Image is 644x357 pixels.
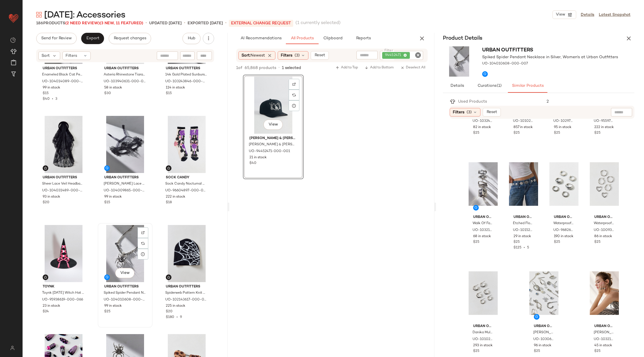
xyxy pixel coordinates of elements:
span: Newest [251,53,265,58]
span: Urban Outfitters [594,324,614,329]
span: Reset [486,110,497,114]
span: Request changes [114,36,146,41]
span: 114 in stock [166,85,185,90]
span: Spiked Spider Pendant Necklace in Silver, Women's at Urban Outfitters [482,54,618,60]
span: Urban Outfitters [534,324,554,329]
span: 190 in stock [554,234,573,239]
span: Urban Outfitters [104,284,146,289]
span: UO-103243846-000-007 [165,79,207,84]
span: 222 in stock [594,125,614,130]
span: Curations [477,84,502,88]
span: Add to Bottom [365,66,394,70]
span: UO-104031489-000-001 [42,188,84,193]
span: Export [86,36,99,41]
span: Hub [188,36,195,41]
span: 293 in stock [473,343,493,348]
span: UO-103213773-000-007 [473,228,493,233]
span: 94452471 [385,53,403,58]
img: 95938619_066_m [38,225,89,282]
span: [PERSON_NAME] Ring Set in Silver, Women's at Urban Outfitters [594,330,614,335]
img: 102143617_001_b [161,225,212,282]
span: UO-95597282-000-007 [594,119,614,124]
span: Deselect All [401,66,425,70]
span: (1) [497,84,502,88]
span: UO-94452471-000-001 [249,149,290,154]
img: 104031489_001_b [38,116,89,173]
span: AI Recommendations [240,36,282,41]
span: 99 in stock [43,85,60,90]
span: $24 [43,309,49,314]
img: 104010608_007_b [443,46,475,77]
span: Walk Of Fame Chunky Ring Set in Silver, Women's at Urban Outfitters [473,221,493,226]
img: 94452471_001_b [245,77,302,134]
span: $15 [166,91,172,96]
span: $25 [554,240,560,245]
span: Filters [281,53,292,59]
button: Request changes [109,33,151,44]
span: Urban Outfitters [43,66,84,71]
button: Hub [182,33,201,44]
span: 1 selected [282,65,301,71]
img: 101020394_007_b [469,265,498,322]
img: svg%3e [7,346,18,350]
span: UO-101525301-000-007 [513,228,533,233]
div: 2 [542,99,634,105]
div: Products [36,20,143,26]
img: svg%3e [167,276,170,279]
a: Details [581,12,594,18]
button: Reset [483,108,501,116]
span: (1 currently selected) [295,20,341,27]
span: • [174,315,180,319]
span: UO-104010608-000-007 [482,61,528,66]
span: $25 [473,240,479,245]
span: UO-104014089-000-001 [42,79,84,84]
span: Toynk [43,284,84,289]
span: Urban Outfitters [482,47,533,53]
span: [DATE]: Accessories [44,10,125,21]
span: $25 [473,349,479,354]
span: [PERSON_NAME] & [PERSON_NAME] MLB Los Angeles Dodgers Skeleton Hand Hat in Black, Men's at Urban ... [249,142,297,147]
span: 3 [55,97,57,101]
span: • [225,20,227,27]
img: 100938489_007_b [590,155,619,213]
span: 186 [36,21,43,25]
span: Filters [453,109,464,115]
span: $25 [514,240,520,245]
p: Exported [DATE] [188,20,223,26]
span: UO-103940631-000-007 [104,79,145,84]
span: Reset [314,53,325,58]
span: 65,868 products [245,65,276,71]
button: Add to Bottom [362,64,396,71]
span: $30 [104,91,111,96]
span: Sheer Lace Veil Headband in Black, Women's at Urban Outfitters [42,181,84,187]
span: • [184,20,185,27]
span: 68 in stock [473,234,491,239]
span: $25 [514,131,520,136]
span: $20 [166,309,173,314]
span: Urban Outfitters [554,215,574,220]
span: • [50,97,55,101]
img: svg%3e [44,276,47,279]
span: Sock Candy [166,175,208,180]
span: • [145,20,147,27]
span: $15 [104,200,110,205]
span: Clipboard [323,36,342,41]
span: 14k Gold Plated Sunburst Stud Earring in Silver, Women's at Urban Outfitters [165,72,207,77]
img: 96604897_095_m [161,116,212,173]
span: 58 in stock [104,85,122,90]
span: Urban Outfitters [473,324,493,329]
span: Waterproof Mini Hoop Earring Set in Silver, Women's at Urban Outfitters [553,221,573,226]
span: $25 [534,349,540,354]
img: svg%3e [36,12,42,18]
span: Spiked Spider Pendant Necklace in Silver, Women's at Urban Outfitters [104,291,145,296]
i: Clear Filter [415,52,421,59]
p: External Change Request [229,20,293,27]
span: $25 [594,131,601,136]
span: $25 [473,131,479,136]
img: 101525301_007_b [509,155,538,213]
span: Urban Outfitters [166,66,208,71]
span: UO-104009865-000-001 [104,188,145,193]
p: updated [DATE] [149,20,182,26]
span: 1 of [236,65,242,71]
span: Sort [42,53,50,59]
